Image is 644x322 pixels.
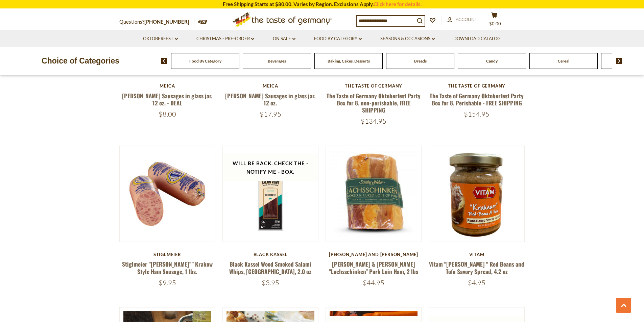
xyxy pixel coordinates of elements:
[314,35,362,43] a: Food By Category
[374,1,422,7] a: Click here for details.
[616,58,622,64] img: next arrow
[326,146,422,242] img: Schaller & Weber "Lachsschinken" Pork Loin Ham, 2 lbs
[144,19,189,25] a: [PHONE_NUMBER]
[268,58,286,64] a: Beverages
[122,92,212,107] a: [PERSON_NAME] Sausages in glass jar, 12 oz. - DEAL
[229,260,311,275] a: Black Kassel Wood Smoked Salami Whips, [GEOGRAPHIC_DATA], 2.0 oz
[159,278,176,287] span: $9.95
[489,21,501,26] span: $0.00
[329,260,418,275] a: [PERSON_NAME] & [PERSON_NAME] "Lachsschinken" Pork Loin Ham, 2 lbs
[447,16,477,23] a: Account
[119,83,216,89] div: Meica
[225,92,315,107] a: [PERSON_NAME] Sausages in glass jar, 12 oz.
[429,146,525,242] img: Vitam "Krakauer " Red Beans and Tofu Savory Spread, 4.2 oz
[363,278,384,287] span: $44.95
[468,278,485,287] span: $4.95
[262,278,279,287] span: $3.95
[326,252,422,257] div: [PERSON_NAME] and [PERSON_NAME]
[189,58,221,64] a: Food By Category
[260,110,281,118] span: $17.95
[196,35,254,43] a: Christmas - PRE-ORDER
[380,35,435,43] a: Seasons & Occasions
[119,252,216,257] div: Stiglmeier
[122,260,213,275] a: Stiglmeier "[PERSON_NAME]”" Krakow Style Ham Sausage, 1 lbs.
[159,110,176,118] span: $8.00
[161,58,167,64] img: previous arrow
[464,110,490,118] span: $154.95
[429,260,524,275] a: Vitam "[PERSON_NAME] " Red Beans and Tofu Savory Spread, 4.2 oz
[429,252,525,257] div: Vitam
[486,58,498,64] a: Candy
[429,83,525,89] div: The Taste of Germany
[327,92,421,115] a: The Taste of Germany Oktoberfest Party Box for 8, non-perishable, FREE SHIPPING
[119,18,194,26] p: Questions?
[273,35,295,43] a: On Sale
[558,58,569,64] a: Cereal
[453,35,501,43] a: Download Catalog
[361,117,386,125] span: $134.95
[222,252,319,257] div: Black Kassel
[222,83,319,89] div: Meica
[456,17,477,22] span: Account
[328,58,370,64] a: Baking, Cakes, Desserts
[223,146,318,242] img: Black Kassel Salami Whips Old Forest
[143,35,178,43] a: Oktoberfest
[326,83,422,89] div: The Taste of Germany
[430,92,524,107] a: The Taste of Germany Oktoberfest Party Box for 8, Perishable - FREE SHIPPING
[484,12,505,29] button: $0.00
[414,58,427,64] a: Breads
[120,146,215,242] img: Stiglmeier Krakaw Style Ham Sausage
